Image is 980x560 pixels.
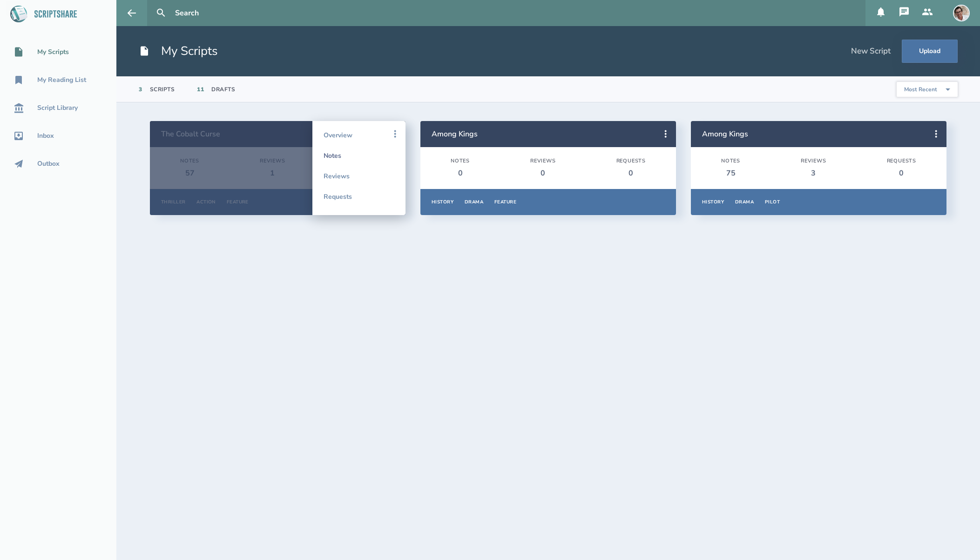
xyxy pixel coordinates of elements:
div: 0 [451,168,470,178]
div: Drafts [211,86,235,93]
div: New Script [851,46,891,56]
a: Among Kings [432,129,478,139]
a: Overview [324,125,394,145]
div: Reviews [801,158,826,164]
div: Reviews [530,158,556,164]
div: 11 [197,86,204,93]
div: Scripts [150,86,175,93]
div: History [432,199,453,205]
a: Requests [324,186,394,207]
div: Requests [616,158,646,164]
div: Script Library [37,104,78,112]
div: 75 [721,168,740,178]
div: Pilot [765,199,780,205]
a: Notes [324,145,394,166]
div: Notes [451,158,470,164]
div: Feature [494,199,516,205]
div: Inbox [37,132,54,140]
div: Outbox [37,160,60,168]
div: My Reading List [37,76,86,84]
div: Drama [465,199,483,205]
a: Reviews [324,166,394,186]
div: 0 [887,168,916,178]
a: Among Kings [702,129,748,139]
h1: My Scripts [139,43,218,60]
div: Notes [721,158,740,164]
div: 3 [801,168,826,178]
img: user_1714333753-crop.jpg [953,5,970,21]
div: My Scripts [37,48,69,56]
div: Drama [735,199,754,205]
div: 0 [616,168,646,178]
div: Requests [887,158,916,164]
button: Upload [902,40,958,63]
div: History [702,199,724,205]
div: 0 [530,168,556,178]
div: 3 [139,86,142,93]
